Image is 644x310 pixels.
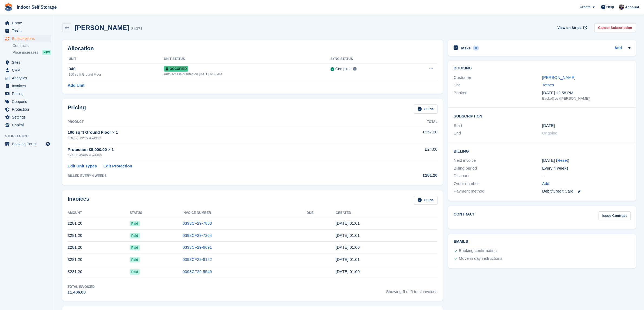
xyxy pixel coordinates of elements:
a: menu [3,82,51,90]
div: Next invoice [454,157,542,164]
div: Protection £5,000.00 × 1 [68,147,369,153]
a: 0393CF29-7264 [183,233,212,238]
a: menu [3,140,51,148]
th: Invoice Number [183,209,307,217]
a: 0393CF29-7853 [183,221,212,225]
div: Total Invoiced [68,284,95,289]
a: Guide [414,105,438,113]
td: £281.20 [68,241,130,254]
th: Total [369,118,437,126]
div: Billing period [454,165,542,171]
a: Edit Protection [103,163,132,169]
a: Indoor Self Storage [15,3,59,12]
a: Contracts [12,43,51,48]
a: menu [3,66,51,74]
time: 2025-05-02 00:00:00 UTC [542,123,555,129]
th: Unit Status [164,55,331,63]
h2: Invoices [68,196,89,205]
h2: Billing [454,148,630,154]
time: 2025-07-25 00:01:21 UTC [336,233,360,238]
div: Move in day instructions [459,255,502,262]
a: Add [615,45,622,51]
span: View on Stripe [557,25,582,31]
td: £281.20 [68,230,130,242]
span: Settings [12,113,44,121]
td: £257.20 [369,126,437,143]
a: menu [3,98,51,105]
a: Preview store [45,141,51,147]
time: 2025-08-22 00:01:25 UTC [336,221,360,225]
a: menu [3,19,51,27]
div: Payment method [454,188,542,194]
span: Pricing [12,90,44,97]
div: Backoffice ([PERSON_NAME]) [542,96,630,101]
span: Storefront [5,133,54,139]
a: Price increases NEW [12,49,51,55]
div: Start [454,123,542,129]
div: 100 sq ft Ground Floor × 1 [68,129,369,136]
span: Create [580,4,590,10]
div: £281.20 [369,172,437,178]
a: menu [3,121,51,129]
a: 0393CF29-5549 [183,269,212,274]
a: menu [3,106,51,113]
span: Booking Portal [12,140,44,148]
a: menu [3,90,51,97]
div: £24.00 every 4 weeks [68,153,369,158]
span: Paid [130,233,140,238]
div: [DATE] ( ) [542,157,630,164]
span: Protection [12,106,44,113]
span: Coupons [12,98,44,105]
div: BILLED EVERY 4 WEEKS [68,173,369,178]
span: Subscriptions [12,35,44,42]
td: £281.20 [68,217,130,230]
span: Capital [12,121,44,129]
span: CRM [12,66,44,74]
a: [PERSON_NAME] [542,75,575,80]
a: 0393CF29-6691 [183,245,212,250]
span: Ongoing [542,131,557,135]
div: Discount [454,173,542,179]
div: End [454,130,542,136]
img: stora-icon-8386f47178a22dfd0bd8f6a31ec36ba5ce8667c1dd55bd0f319d3a0aa187defe.svg [4,3,12,11]
h2: Booking [454,66,630,70]
a: menu [3,74,51,82]
div: 84071 [131,26,143,32]
div: Site [454,82,542,88]
div: £257.20 every 4 weeks [68,136,369,140]
span: Paid [130,257,140,262]
h2: [PERSON_NAME] [75,24,129,31]
td: £24.00 [369,143,437,161]
a: menu [3,35,51,42]
a: Totnes [542,83,554,87]
a: 0393CF29-6122 [183,257,212,262]
div: Auto access granted on [DATE] 6:00 AM [164,72,331,77]
div: Complete [335,66,352,72]
span: Help [606,4,614,10]
div: £1,406.00 [68,289,95,295]
div: 0 [473,46,479,50]
a: Issue Contract [599,211,630,220]
div: 100 sq ft Ground Floor [69,72,164,77]
a: Add Unit [68,82,84,89]
div: Booked [454,90,542,101]
span: Tasks [12,27,44,35]
a: Add [542,181,549,187]
a: menu [3,59,51,66]
a: Guide [414,196,438,205]
span: Occupied [164,66,188,72]
img: icon-info-grey-7440780725fd019a000dd9b08b2336e03edf1995a4989e88bcd33f0948082b44.svg [353,67,356,70]
span: Sites [12,59,44,66]
th: Due [307,209,336,217]
span: Paid [130,245,140,250]
div: Customer [454,75,542,81]
span: Analytics [12,74,44,82]
h2: Pricing [68,105,86,113]
div: Order number [454,181,542,187]
h2: Subscription [454,113,630,119]
div: Every 4 weeks [542,165,630,171]
img: Sandra Pomeroy [619,4,624,10]
a: menu [3,27,51,35]
time: 2025-05-02 00:00:57 UTC [336,269,360,274]
td: £281.20 [68,254,130,266]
